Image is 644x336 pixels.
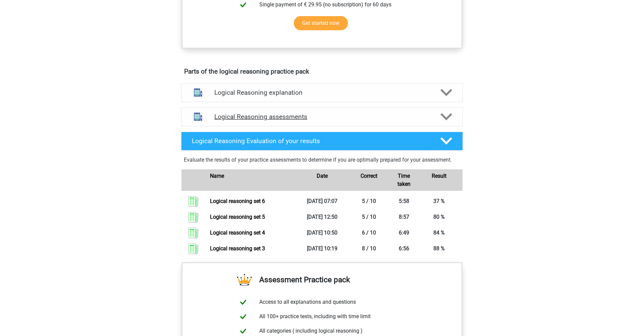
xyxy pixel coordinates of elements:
[392,172,416,188] div: Time taken
[178,108,466,126] a: assessments Logical Reasoning assessments
[294,16,348,30] a: Get started now
[178,83,466,102] a: explanations Logical Reasoning explanation
[299,172,345,188] div: Date
[184,68,460,75] h4: Parts of the logical reasoning practice pack
[184,156,460,164] p: Evaluate the results of your practice assessments to determine if you are optimally prepared for ...
[190,84,207,101] img: logical reasoning explanations
[416,172,463,188] div: Result
[178,132,466,151] a: Logical Reasoning Evaluation of your results
[192,137,430,145] h4: Logical Reasoning Evaluation of your results
[210,198,265,204] a: Logical reasoning set 6
[210,229,265,236] a: Logical reasoning set 4
[214,113,430,121] h4: Logical Reasoning assessments
[205,172,299,188] div: Name
[210,245,265,252] a: Logical reasoning set 3
[210,214,265,220] a: Logical reasoning set 5
[345,172,392,188] div: Correct
[190,108,207,125] img: logical reasoning assessments
[214,89,430,96] h4: Logical Reasoning explanation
